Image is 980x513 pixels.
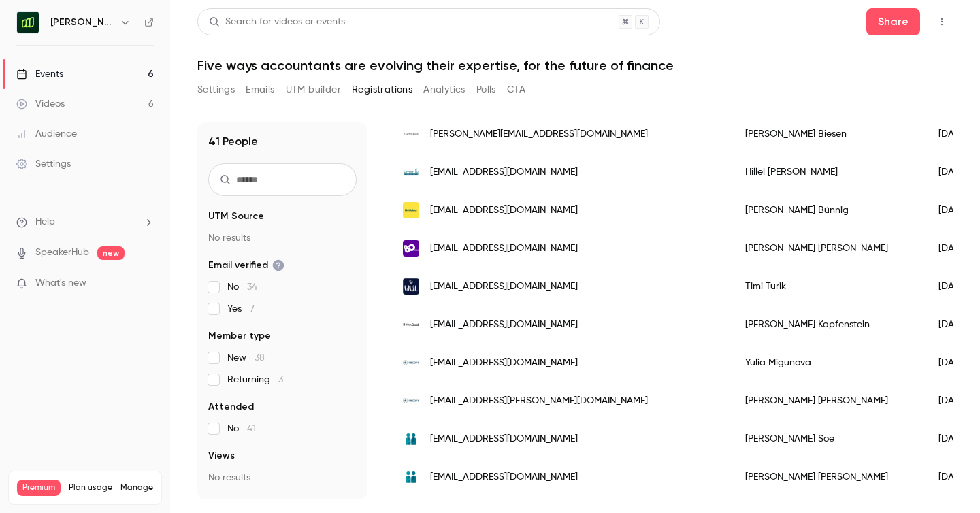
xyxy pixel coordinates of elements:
[430,127,648,142] span: [PERSON_NAME][EMAIL_ADDRESS][DOMAIN_NAME]
[227,351,265,365] span: New
[430,318,578,332] span: [EMAIL_ADDRESS][DOMAIN_NAME]
[16,67,63,81] div: Events
[732,153,925,191] div: Hillel [PERSON_NAME]
[286,79,341,101] button: UTM builder
[403,202,419,218] img: mcmakler.de
[137,278,154,290] iframe: Noticeable Trigger
[247,282,257,292] span: 34
[227,373,283,386] span: Returning
[197,57,953,73] h1: Five ways accountants are evolving their expertise, for the future of finance
[208,133,258,150] h1: 41 People
[17,480,61,496] span: Premium
[403,431,419,447] img: people2people.com.au
[430,356,578,370] span: [EMAIL_ADDRESS][DOMAIN_NAME]
[208,471,357,484] p: No results
[35,276,86,291] span: What's new
[403,278,419,295] img: womensworklab.co.uk
[403,126,419,142] img: kapten-son.com
[35,246,89,260] a: SpeakerHub
[732,344,925,382] div: Yulia Migunova
[208,498,246,512] span: Referrer
[403,316,419,333] img: unionspecial.de
[732,229,925,267] div: [PERSON_NAME] [PERSON_NAME]
[430,394,648,408] span: [EMAIL_ADDRESS][PERSON_NAME][DOMAIN_NAME]
[227,280,257,294] span: No
[208,329,271,343] span: Member type
[403,393,419,409] img: recaresolutions.com
[227,422,256,435] span: No
[430,432,578,446] span: [EMAIL_ADDRESS][DOMAIN_NAME]
[732,420,925,458] div: [PERSON_NAME] Soe
[209,15,345,29] div: Search for videos or events
[16,97,65,111] div: Videos
[246,79,274,101] button: Emails
[507,79,525,101] button: CTA
[476,79,496,101] button: Polls
[69,482,112,493] span: Plan usage
[430,280,578,294] span: [EMAIL_ADDRESS][DOMAIN_NAME]
[732,382,925,420] div: [PERSON_NAME] [PERSON_NAME]
[423,79,465,101] button: Analytics
[403,469,419,485] img: people2people.com.au
[403,164,419,180] img: profitupfinancials.com
[732,115,925,153] div: [PERSON_NAME] Biesen
[16,215,154,229] li: help-dropdown-opener
[352,79,412,101] button: Registrations
[430,470,578,484] span: [EMAIL_ADDRESS][DOMAIN_NAME]
[16,157,71,171] div: Settings
[430,203,578,218] span: [EMAIL_ADDRESS][DOMAIN_NAME]
[250,304,255,314] span: 7
[403,354,419,371] img: recaresolutions.com
[208,259,284,272] span: Email verified
[208,210,264,223] span: UTM Source
[208,449,235,463] span: Views
[197,79,235,101] button: Settings
[17,12,39,33] img: Moss (EN)
[16,127,77,141] div: Audience
[50,16,114,29] h6: [PERSON_NAME] (EN)
[732,267,925,305] div: Timi Turik
[430,165,578,180] span: [EMAIL_ADDRESS][DOMAIN_NAME]
[732,191,925,229] div: [PERSON_NAME] Bünnig
[255,353,265,363] span: 38
[208,400,254,414] span: Attended
[208,231,357,245] p: No results
[866,8,920,35] button: Share
[120,482,153,493] a: Manage
[97,246,125,260] span: new
[227,302,255,316] span: Yes
[732,305,925,344] div: [PERSON_NAME] Kapfenstein
[247,424,256,433] span: 41
[403,240,419,256] img: exatec.tec.mx
[35,215,55,229] span: Help
[732,458,925,496] div: [PERSON_NAME] [PERSON_NAME]
[430,242,578,256] span: [EMAIL_ADDRESS][DOMAIN_NAME]
[278,375,283,384] span: 3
